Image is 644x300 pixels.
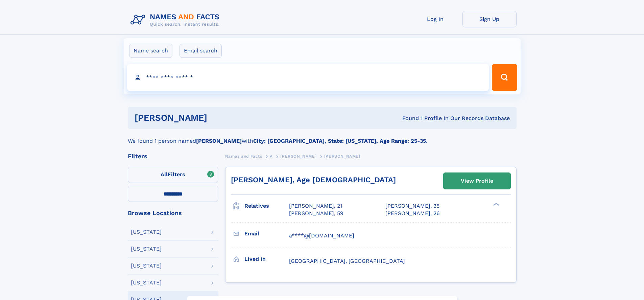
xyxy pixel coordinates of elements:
[135,114,305,122] h1: [PERSON_NAME]
[492,202,500,207] div: ❯
[324,154,360,159] span: [PERSON_NAME]
[129,44,172,58] label: Name search
[408,11,462,27] a: Log In
[289,258,405,264] span: [GEOGRAPHIC_DATA], [GEOGRAPHIC_DATA]
[280,154,316,159] span: [PERSON_NAME]
[180,44,222,58] label: Email search
[128,210,218,216] div: Browse Locations
[231,176,396,184] a: [PERSON_NAME], Age [DEMOGRAPHIC_DATA]
[128,167,218,183] label: Filters
[270,154,273,159] span: A
[253,138,426,144] b: City: [GEOGRAPHIC_DATA], State: [US_STATE], Age Range: 25-35
[128,11,225,29] img: Logo Names and Facts
[131,246,162,252] div: [US_STATE]
[244,200,289,212] h3: Relatives
[128,129,517,145] div: We found 1 person named with .
[161,171,168,178] span: All
[444,173,510,189] a: View Profile
[131,280,162,285] div: [US_STATE]
[385,202,439,210] a: [PERSON_NAME], 35
[492,64,517,91] button: Search Button
[270,152,273,160] a: A
[461,173,493,189] div: View Profile
[280,152,316,160] a: [PERSON_NAME]
[128,153,218,159] div: Filters
[131,229,162,235] div: [US_STATE]
[244,253,289,265] h3: Lived in
[385,210,440,217] a: [PERSON_NAME], 26
[305,115,510,122] div: Found 1 Profile In Our Records Database
[244,228,289,239] h3: Email
[225,152,262,160] a: Names and Facts
[196,138,242,144] b: [PERSON_NAME]
[131,263,162,269] div: [US_STATE]
[462,11,517,27] a: Sign Up
[289,210,343,217] a: [PERSON_NAME], 59
[289,202,342,210] a: [PERSON_NAME], 21
[127,64,489,91] input: search input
